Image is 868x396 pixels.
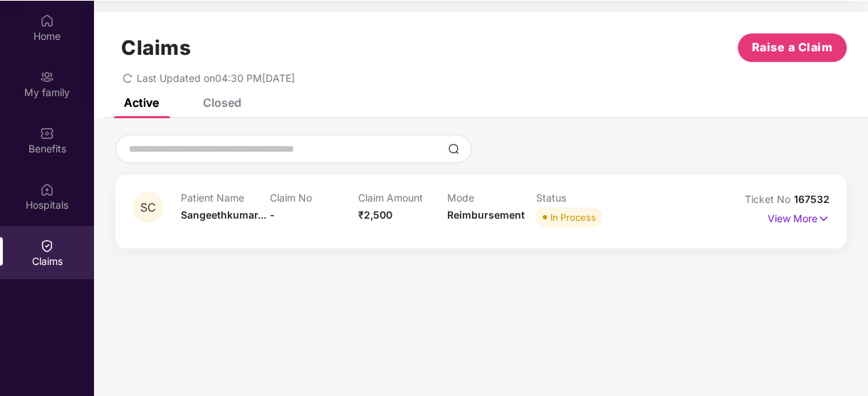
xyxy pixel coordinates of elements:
p: Mode [447,192,536,204]
span: ₹2,500 [358,209,392,221]
p: View More [768,207,830,226]
div: Closed [203,95,241,110]
span: Last Updated on 04:30 PM[DATE] [137,72,295,84]
p: Patient Name [181,192,270,204]
p: Status [535,192,624,204]
img: svg+xml;base64,PHN2ZyBpZD0iQmVuZWZpdHMiIHhtbG5zPSJodHRwOi8vd3d3LnczLm9yZy8yMDAwL3N2ZyIgd2lkdGg9Ij... [40,126,54,140]
span: - [270,209,275,221]
span: redo [122,72,132,84]
img: svg+xml;base64,PHN2ZyBpZD0iU2VhcmNoLTMyeDMyIiB4bWxucz0iaHR0cDovL3d3dy53My5vcmcvMjAwMC9zdmciIHdpZH... [448,143,459,155]
img: svg+xml;base64,PHN2ZyB3aWR0aD0iMjAiIGhlaWdodD0iMjAiIHZpZXdCb3g9IjAgMCAyMCAyMCIgZmlsbD0ibm9uZSIgeG... [40,70,54,84]
img: svg+xml;base64,PHN2ZyBpZD0iSG9zcGl0YWxzIiB4bWxucz0iaHR0cDovL3d3dy53My5vcmcvMjAwMC9zdmciIHdpZHRoPS... [40,182,54,197]
div: Active [124,95,159,110]
img: svg+xml;base64,PHN2ZyBpZD0iSG9tZSIgeG1sbnM9Imh0dHA6Ly93d3cudzMub3JnLzIwMDAvc3ZnIiB3aWR0aD0iMjAiIG... [40,14,54,28]
div: In Process [550,210,595,224]
span: Sangeethkumar... [181,209,266,221]
span: Raise a Claim [752,38,833,56]
h1: Claims [121,36,191,60]
img: svg+xml;base64,PHN2ZyB4bWxucz0iaHR0cDovL3d3dy53My5vcmcvMjAwMC9zdmciIHdpZHRoPSIxNyIgaGVpZ2h0PSIxNy... [817,211,830,226]
span: 167532 [794,193,830,205]
p: Claim Amount [358,192,447,204]
img: svg+xml;base64,PHN2ZyBpZD0iQ2xhaW0iIHhtbG5zPSJodHRwOi8vd3d3LnczLm9yZy8yMDAwL3N2ZyIgd2lkdGg9IjIwIi... [40,239,54,253]
p: Claim No [270,192,359,204]
span: Ticket No [745,193,794,205]
button: Raise a Claim [738,33,847,62]
span: SC [140,202,156,214]
span: Reimbursement [447,209,525,221]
